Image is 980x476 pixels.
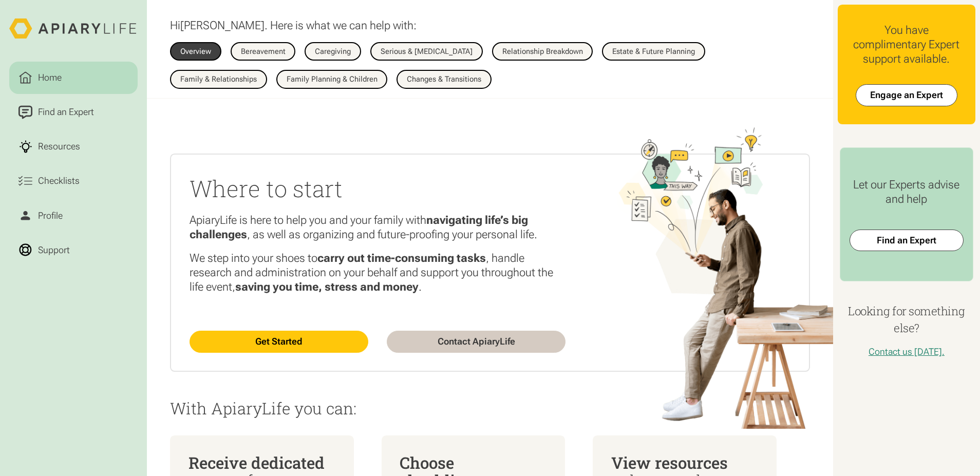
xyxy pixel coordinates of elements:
[35,140,82,154] div: Resources
[170,18,417,33] p: Hi . Here is what we can help with:
[170,399,810,417] p: With ApiaryLife you can:
[850,178,964,206] div: Let our Experts advise and help
[847,23,967,66] div: You have complimentary Expert support available.
[190,213,566,242] p: ApiaryLife is here to help you and your family with , as well as organizing and future-proofing y...
[387,331,566,352] a: Contact ApiaryLife
[35,105,96,119] div: Find an Expert
[856,84,957,106] a: Engage an Expert
[9,199,138,232] a: Profile
[492,42,593,61] a: Relationship Breakdown
[170,70,267,89] a: Family & Relationships
[180,75,257,83] div: Family & Relationships
[35,208,65,222] div: Profile
[9,130,138,163] a: Resources
[9,234,138,266] a: Support
[502,48,583,55] div: Relationship Breakdown
[241,48,286,55] div: Bereavement
[231,42,296,61] a: Bereavement
[602,42,705,61] a: Estate & Future Planning
[370,42,483,61] a: Serious & [MEDICAL_DATA]
[190,251,566,294] p: We step into your shoes to , handle research and administration on your behalf and support you th...
[305,42,361,61] a: Caregiving
[838,302,975,337] h4: Looking for something else?
[35,243,72,257] div: Support
[190,331,368,352] a: Get Started
[407,75,481,83] div: Changes & Transitions
[850,230,964,251] a: Find an Expert
[611,452,728,473] span: View resources
[9,96,138,128] a: Find an Expert
[315,48,351,55] div: Caregiving
[190,173,566,204] h2: Where to start
[317,251,486,264] strong: carry out time-consuming tasks
[9,165,138,197] a: Checklists
[381,48,473,55] div: Serious & [MEDICAL_DATA]
[397,70,492,89] a: Changes & Transitions
[612,48,695,55] div: Estate & Future Planning
[180,18,265,32] span: [PERSON_NAME]
[170,42,221,61] a: Overview
[235,280,419,293] strong: saving you time, stress and money
[276,70,388,89] a: Family Planning & Children
[287,75,378,83] div: Family Planning & Children
[35,71,64,85] div: Home
[869,346,945,357] a: Contact us [DATE].
[35,174,82,188] div: Checklists
[190,213,528,241] strong: navigating life’s big challenges
[9,62,138,94] a: Home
